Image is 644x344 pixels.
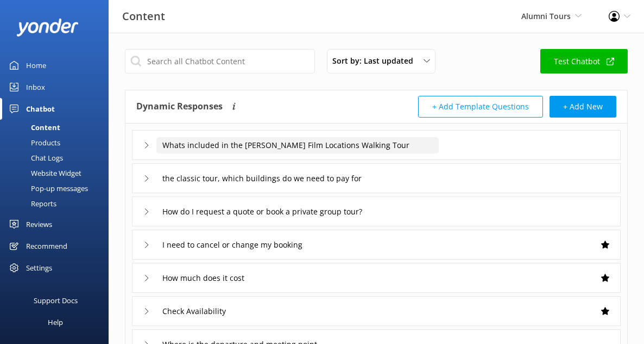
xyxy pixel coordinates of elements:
[7,150,63,165] div: Chat Logs
[7,165,81,181] div: Website Widget
[34,290,78,311] div: Support Docs
[26,76,45,98] div: Inbox
[7,196,109,211] a: Reports
[122,8,165,25] h3: Content
[26,213,52,235] div: Reviews
[26,235,67,257] div: Recommend
[136,96,223,118] h4: Dynamic Responses
[7,181,109,196] a: Pop-up messages
[7,150,109,165] a: Chat Logs
[418,96,543,118] button: + Add Template Questions
[7,120,60,135] div: Content
[550,96,616,118] button: + Add New
[26,257,52,279] div: Settings
[26,54,46,76] div: Home
[521,11,571,21] span: Alumni Tours
[16,19,79,36] img: yonder-white-logo.png
[7,165,109,181] a: Website Widget
[7,135,109,150] a: Products
[26,98,55,120] div: Chatbot
[7,181,88,196] div: Pop-up messages
[7,135,60,150] div: Products
[7,120,109,135] a: Content
[540,49,628,73] a: Test Chatbot
[332,55,420,67] span: Sort by: Last updated
[7,196,56,211] div: Reports
[125,49,315,73] input: Search all Chatbot Content
[48,311,63,333] div: Help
